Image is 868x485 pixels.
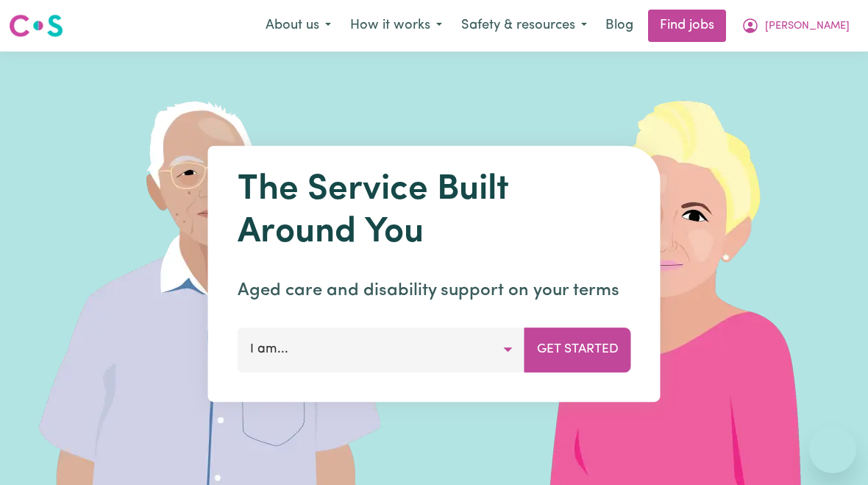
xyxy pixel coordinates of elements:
[341,10,452,41] button: How it works
[9,13,63,39] img: Careseekers logo
[452,10,597,41] button: Safety & resources
[524,328,631,372] button: Get Started
[765,18,850,35] span: [PERSON_NAME]
[9,9,63,43] a: Careseekers logo
[238,277,631,304] p: Aged care and disability support on your terms
[597,10,642,42] a: Blog
[238,169,631,254] h1: The Service Built Around You
[809,426,856,473] iframe: Button to launch messaging window
[256,10,341,41] button: About us
[732,10,859,41] button: My Account
[648,10,726,42] a: Find jobs
[238,328,525,372] button: I am...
